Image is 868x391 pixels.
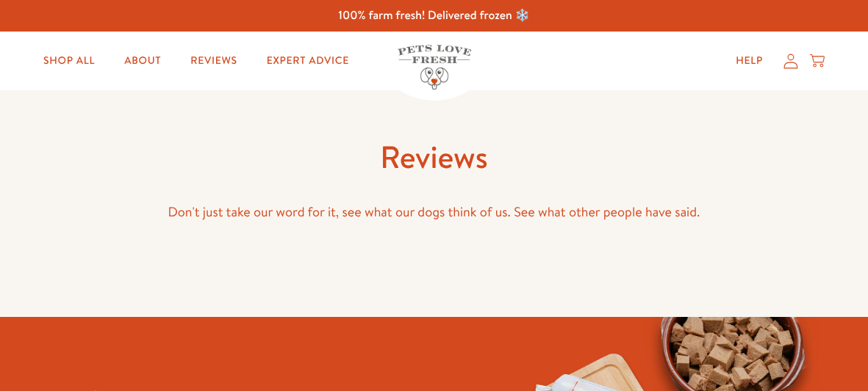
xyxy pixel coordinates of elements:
h1: Reviews [43,137,825,178]
a: Expert Advice [255,46,361,76]
img: Pets Love Fresh [398,45,471,89]
a: Help [724,46,775,76]
p: Don't just take our word for it, see what our dogs think of us. See what other people have said. [43,201,825,224]
a: About [112,46,173,76]
a: Shop All [32,46,107,76]
a: Reviews [179,46,248,76]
